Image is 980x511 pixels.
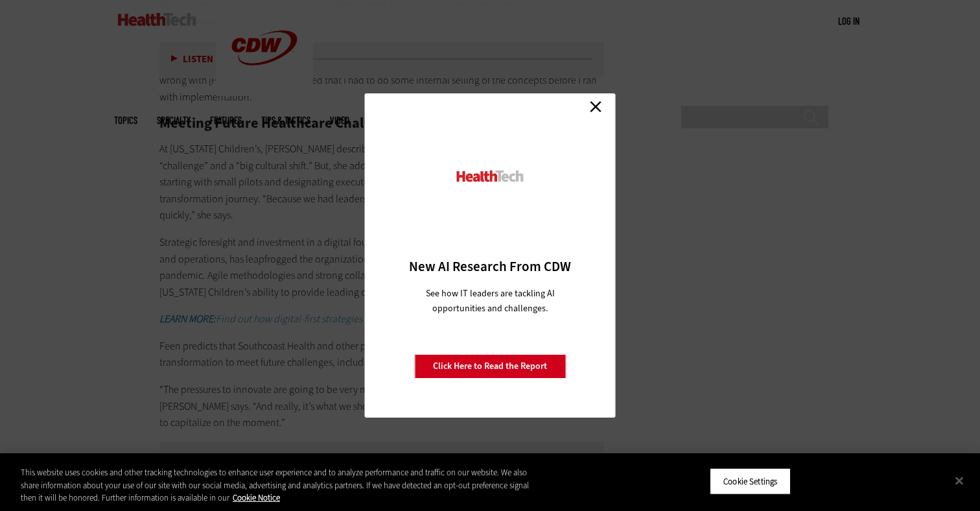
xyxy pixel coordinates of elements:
[410,286,570,316] p: See how IT leaders are tackling AI opportunities and challenges.
[233,492,280,503] a: More information about your privacy
[586,97,605,116] a: Close
[710,468,791,495] button: Cookie Settings
[455,169,526,183] img: HealthTech_0.png
[388,257,593,276] h3: New AI Research From CDW
[414,354,566,379] a: Click Here to Read the Report
[945,466,974,495] button: Close
[21,466,539,505] div: This website uses cookies and other tracking technologies to enhance user experience and to analy...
